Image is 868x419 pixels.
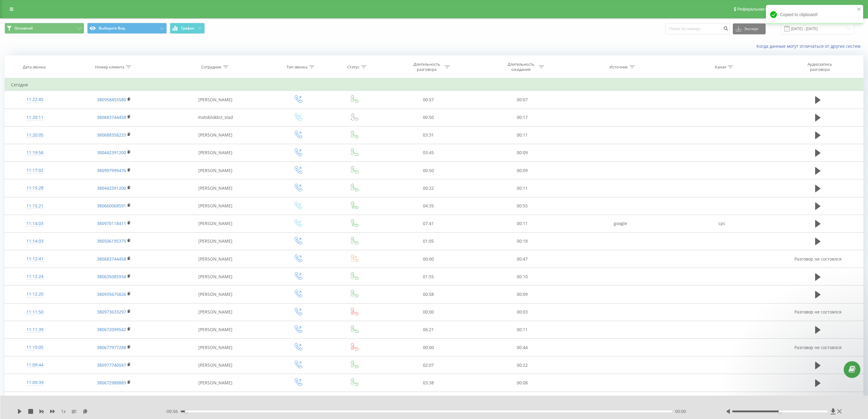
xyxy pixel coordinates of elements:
iframe: Intercom live chat [847,385,862,399]
td: [PERSON_NAME] [163,356,268,374]
td: [PERSON_NAME] [163,321,268,338]
td: 06:21 [381,321,475,338]
div: 11:09:44 [11,359,59,371]
a: 380506195375 [97,238,126,244]
td: [PERSON_NAME] [163,250,268,268]
a: 380635085934 [97,274,126,279]
td: 04:35 [381,197,475,215]
td: [PERSON_NAME] [163,286,268,303]
a: 380683744458 [97,114,126,120]
td: 00:18 [475,232,570,250]
a: 380935675826 [97,291,126,297]
div: Тип звонка [286,64,307,70]
td: 01:55 [381,268,475,286]
a: 380672099542 [97,327,126,332]
div: Сотрудник [201,64,221,70]
div: 11:12:20 [11,288,59,300]
div: Источник [609,64,628,70]
input: Поиск по номеру [665,23,730,34]
td: 00:50 [381,109,475,126]
td: 07:41 [381,215,475,232]
div: 11:17:02 [11,164,59,176]
span: 00:00 [675,408,686,414]
td: 00:15 [381,392,475,409]
div: Дата звонка [23,64,46,70]
td: 00:58 [381,286,475,303]
td: [PERSON_NAME] [163,374,268,392]
td: 00:09 [475,286,570,303]
span: Реферальная программа [737,7,787,12]
span: Разговор не состоялся [794,256,842,262]
a: 380977740047 [97,362,126,368]
div: Длительность ожидания [505,62,537,72]
td: 00:22 [475,356,570,374]
div: 11:20:11 [11,112,59,123]
div: Copied to clipboard! [766,5,863,24]
div: 11:14:03 [11,235,59,247]
td: 00:50 [381,162,475,179]
a: 380688358233 [97,132,126,138]
td: 00:11 [475,321,570,338]
td: 00:55 [475,197,570,215]
td: google [569,215,671,232]
td: 03:45 [381,144,475,161]
span: - 00:56 [165,408,181,414]
div: Аудиозапись разговора [800,62,840,72]
div: 11:12:41 [11,253,59,265]
td: Сегодня [5,79,863,91]
td: 00:11 [475,126,570,144]
td: [PERSON_NAME] [163,339,268,356]
span: График [181,26,194,30]
a: 380442391200 [97,150,126,155]
td: 00:00 [381,303,475,321]
td: 00:10 [475,268,570,286]
div: 11:11:50 [11,306,59,318]
button: Основной [5,23,84,34]
a: 380970118411 [97,220,126,226]
button: Выберите Вид [87,23,167,34]
td: [PERSON_NAME] [163,303,268,321]
td: 00:15 [475,392,570,409]
td: cpc [671,215,773,232]
div: 11:20:05 [11,129,59,141]
button: close [857,7,861,12]
div: 11:15:21 [11,200,59,212]
div: 11:19:58 [11,147,59,159]
td: 03:38 [381,374,475,392]
a: Когда данные могут отличаться от других систем [756,43,863,49]
td: 00:47 [475,250,570,268]
div: 11:09:32 [11,395,59,407]
td: [PERSON_NAME] [163,232,268,250]
td: 00:44 [475,339,570,356]
td: 00:57 [381,91,475,109]
a: 380677977288 [97,345,126,350]
td: [PERSON_NAME] [163,91,268,109]
td: [PERSON_NAME] [163,197,268,215]
button: Экспорт [733,23,766,34]
td: 00:11 [475,215,570,232]
td: 00:03 [475,303,570,321]
td: 00:22 [381,179,475,197]
div: 11:09:39 [11,377,59,389]
td: [PERSON_NAME] [163,392,268,409]
div: Канал [715,64,726,70]
td: 00:07 [475,91,570,109]
td: [PERSON_NAME] [163,126,268,144]
div: 11:10:05 [11,341,59,353]
td: [PERSON_NAME] [163,144,268,161]
td: 01:05 [381,232,475,250]
div: Номер клиента [95,64,124,70]
button: График [170,23,205,34]
a: 380973633297 [97,309,126,315]
a: 380997999476 [97,168,126,173]
div: 11:15:28 [11,182,59,194]
div: Длительность разговора [410,62,443,72]
div: Accessibility label [185,410,187,413]
td: 03:31 [381,126,475,144]
td: 00:00 [381,250,475,268]
td: [PERSON_NAME] [163,162,268,179]
a: 380660068591 [97,203,126,209]
div: 11:14:03 [11,218,59,230]
td: motoblokbiz_vlad [163,109,268,126]
a: 380672988889 [97,380,126,386]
